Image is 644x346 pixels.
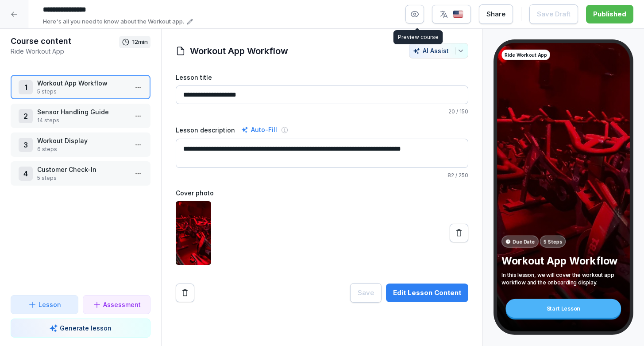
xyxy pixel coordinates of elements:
[190,44,288,58] h1: Workout App Workflow
[502,254,625,267] p: Workout App Workflow
[453,10,463,19] img: us.svg
[11,161,150,186] div: 4Customer Check-In5 steps
[11,319,150,338] button: Generate lesson
[486,9,505,19] div: Share
[544,238,562,245] p: 5 Steps
[19,167,33,181] div: 4
[176,125,235,135] label: Lesson description
[176,284,194,302] button: Remove
[409,43,468,58] button: AI Assist
[39,300,61,309] p: Lesson
[386,284,468,302] button: Edit Lesson Content
[176,188,469,198] label: Cover photo
[37,107,127,117] p: Sensor Handling Guide
[413,47,464,54] div: AI Assist
[37,165,127,174] p: Customer Check-In
[505,51,547,58] p: Ride Workout App
[448,108,455,115] span: 20
[37,145,127,153] p: 6 steps
[11,75,150,99] div: 1Workout App Workflow5 steps
[19,80,33,94] div: 1
[502,271,625,286] p: In this lesson, we will cover the workout app workflow and the onboarding display.
[176,108,469,116] p: / 150
[11,36,119,47] h1: Course content
[37,136,127,145] p: Workout Display
[60,323,112,333] p: Generate lesson
[447,172,454,179] span: 82
[593,9,626,19] div: Published
[132,38,148,47] p: 12 min
[586,5,633,23] button: Published
[37,88,127,96] p: 5 steps
[513,238,535,245] p: Due Date
[37,117,127,124] p: 14 steps
[358,288,374,298] div: Save
[19,109,33,123] div: 2
[43,17,184,26] p: Here's all you need to know about the Workout app.
[11,295,78,314] button: Lesson
[37,78,127,88] p: Workout App Workflow
[83,295,150,314] button: Assessment
[11,132,150,157] div: 3Workout Display6 steps
[176,201,211,265] img: clxaf5lrc00003b71x8ubz40x.jpg
[176,73,469,82] label: Lesson title
[537,9,571,19] div: Save Draft
[103,300,141,309] p: Assessment
[19,138,33,152] div: 3
[529,4,578,24] button: Save Draft
[176,171,469,179] p: / 250
[239,124,279,135] div: Auto-Fill
[479,4,513,24] button: Share
[350,283,382,303] button: Save
[11,104,150,128] div: 2Sensor Handling Guide14 steps
[11,47,119,56] p: Ride Workout App
[393,30,443,44] div: Preview course
[393,288,461,298] div: Edit Lesson Content
[506,299,621,318] div: Start Lesson
[37,174,127,182] p: 5 steps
